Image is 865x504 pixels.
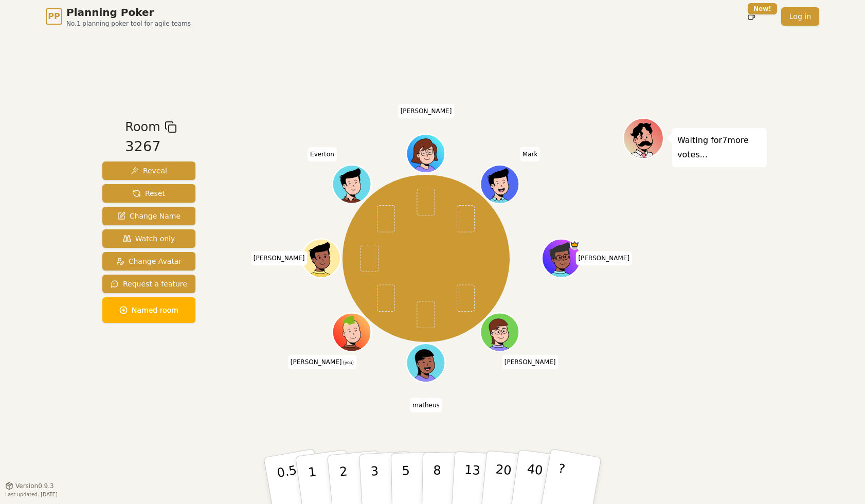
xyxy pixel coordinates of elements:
span: Click to change your name [251,251,308,265]
button: Reveal [102,161,195,180]
div: New! [748,3,777,14]
span: Watch only [123,233,175,244]
span: No.1 planning poker tool for agile teams [66,20,191,28]
span: Rafael is the host [570,240,580,250]
button: Click to change your avatar [334,314,370,351]
span: Click to change your name [520,147,540,161]
span: Reset [133,188,165,199]
span: Change Name [117,211,181,221]
span: (you) [342,361,354,365]
span: Click to change your name [502,355,558,369]
span: Request a feature [111,279,187,289]
p: Waiting for 7 more votes... [677,133,762,162]
span: Planning Poker [66,5,191,20]
span: PP [48,10,60,23]
span: Named room [119,305,178,315]
button: Watch only [102,229,195,248]
button: Change Avatar [102,252,195,271]
span: Click to change your name [308,147,337,161]
button: Request a feature [102,275,195,293]
span: Reveal [131,166,167,176]
button: Reset [102,184,195,203]
a: Log in [781,7,819,26]
span: Click to change your name [288,355,356,369]
button: Change Name [102,207,195,225]
span: Version 0.9.3 [15,482,54,490]
button: Version0.9.3 [5,482,54,490]
span: Room [125,118,160,136]
span: Last updated: [DATE] [5,492,58,497]
span: Change Avatar [116,256,182,266]
span: Click to change your name [398,104,455,118]
div: 3267 [125,136,176,157]
a: PPPlanning PokerNo.1 planning poker tool for agile teams [46,5,191,28]
button: Named room [102,297,195,323]
button: New! [742,7,761,26]
span: Click to change your name [410,398,442,412]
span: Click to change your name [575,251,632,265]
